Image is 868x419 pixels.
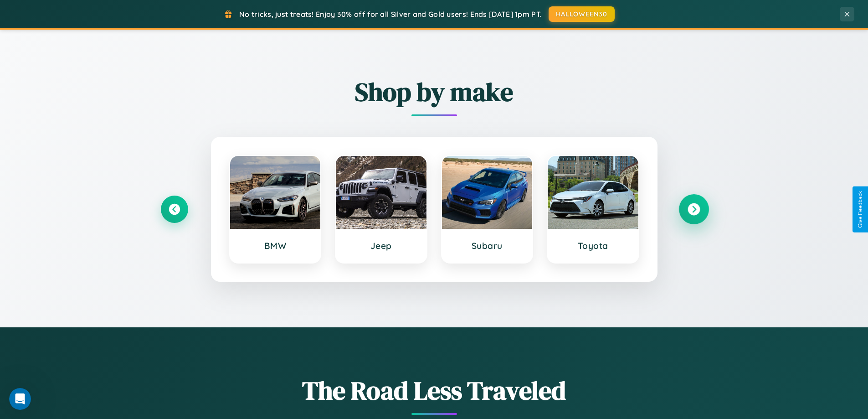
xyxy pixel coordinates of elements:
div: Give Feedback [857,191,863,228]
h3: Subaru [451,240,524,251]
button: HALLOWEEN30 [549,6,615,22]
h2: Shop by make [161,74,708,109]
iframe: Intercom live chat [9,388,31,410]
h3: Jeep [345,240,417,251]
h1: The Road Less Traveled [161,373,708,408]
h3: BMW [239,240,312,251]
h3: Toyota [557,240,629,251]
span: No tricks, just treats! Enjoy 30% off for all Silver and Gold users! Ends [DATE] 1pm PT. [239,10,542,19]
